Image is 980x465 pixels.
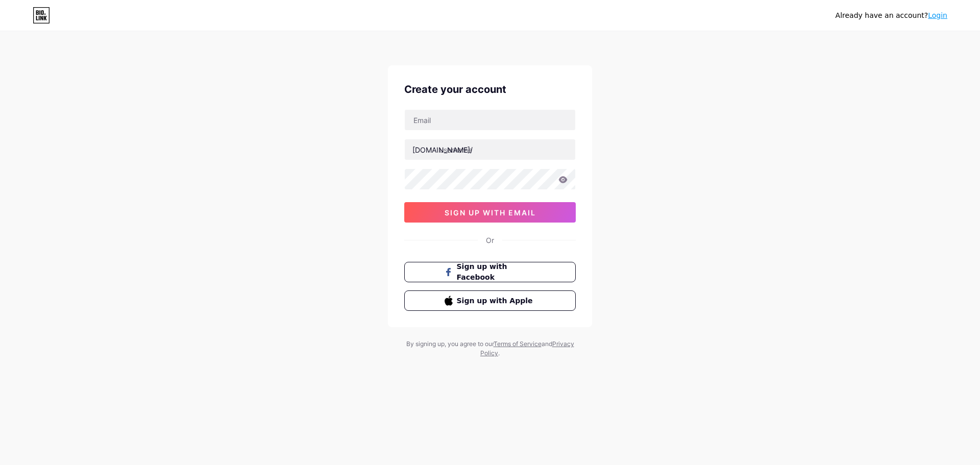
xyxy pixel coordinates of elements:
div: [DOMAIN_NAME]/ [412,144,473,155]
input: username [405,139,575,160]
div: Create your account [404,82,576,97]
div: Already have an account? [836,10,947,21]
span: Sign up with Facebook [457,261,536,283]
input: Email [405,110,575,130]
div: Or [486,235,494,246]
a: Terms of Service [494,340,542,348]
span: Sign up with Apple [457,296,536,306]
span: sign up with email [445,208,536,217]
div: By signing up, you agree to our and . [403,339,577,358]
a: Login [928,11,947,19]
button: Sign up with Facebook [404,262,576,282]
button: sign up with email [404,202,576,223]
button: Sign up with Apple [404,290,576,311]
